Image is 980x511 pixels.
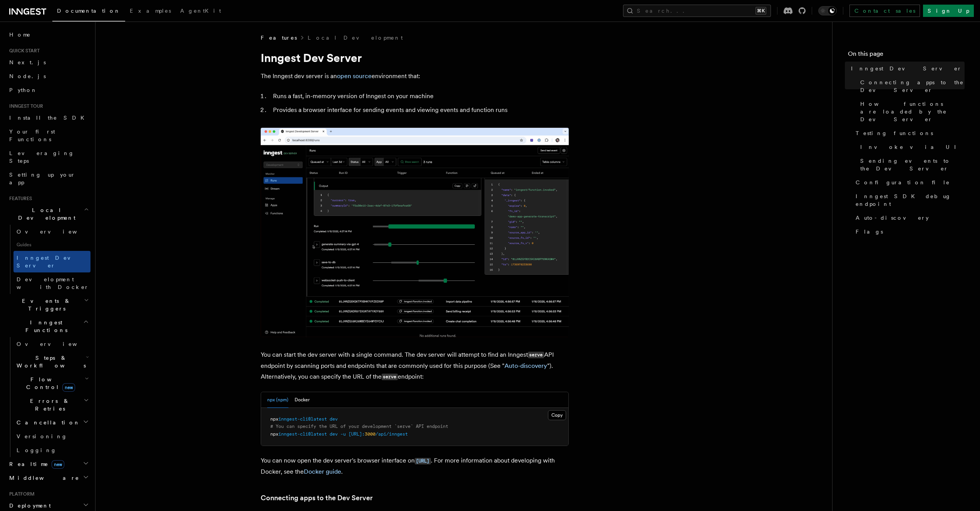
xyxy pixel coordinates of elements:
[176,2,226,21] a: AgentKit
[6,55,90,69] a: Next.js
[13,225,90,239] a: Overview
[62,383,75,392] span: new
[6,28,90,42] a: Home
[340,431,346,437] span: -u
[6,474,79,482] span: Middleware
[267,392,288,408] button: npx (npm)
[860,78,965,94] span: Connecting apps to the Dev Server
[6,225,90,294] div: Local Development
[923,5,974,17] a: Sign Up
[270,416,278,422] span: npx
[13,372,90,394] button: Flow Controlnew
[9,87,37,93] span: Python
[6,69,90,83] a: Node.js
[415,458,431,464] code: [URL]
[13,337,90,351] a: Overview
[6,203,90,225] button: Local Development
[13,272,90,294] a: Development with Docker
[856,192,965,208] span: Inngest SDK debug endpoint
[52,460,64,469] span: new
[853,126,965,140] a: Testing functions
[17,447,57,453] span: Logging
[261,34,297,42] span: Features
[6,316,90,337] button: Inngest Functions
[6,111,90,125] a: Install the SDK
[17,341,96,347] span: Overview
[271,91,569,102] li: Runs a fast, in-memory version of Inngest on your machine
[856,228,883,235] span: Flags
[278,431,327,437] span: inngest-cli@latest
[6,460,64,468] span: Realtime
[52,2,125,22] a: Documentation
[330,431,338,437] span: dev
[261,455,569,477] p: You can now open the dev server's browser interface on . For more information about developing wi...
[17,229,96,235] span: Overview
[13,443,90,457] a: Logging
[6,471,90,485] button: Middleware
[853,225,965,239] a: Flags
[57,8,121,14] span: Documentation
[860,157,965,172] span: Sending events to the Dev Server
[857,154,965,175] a: Sending events to the Dev Server
[6,457,90,471] button: Realtimenew
[13,251,90,272] a: Inngest Dev Server
[261,493,373,503] a: Connecting apps to the Dev Server
[13,354,86,369] span: Steps & Workflows
[6,491,35,497] span: Platform
[6,294,90,316] button: Events & Triggers
[6,83,90,97] a: Python
[853,175,965,189] a: Configuration file
[9,59,46,65] span: Next.js
[13,397,84,412] span: Errors & Retries
[857,140,965,154] a: Invoke via UI
[848,62,965,75] a: Inngest Dev Server
[261,71,569,82] p: The Inngest dev server is an environment that:
[270,424,448,429] span: # You can specify the URL of your development `serve` API endpoint
[348,431,365,437] span: [URL]:
[856,129,933,137] span: Testing functions
[853,211,965,225] a: Auto-discovery
[13,394,90,416] button: Errors & Retries
[6,502,51,509] span: Deployment
[13,429,90,443] a: Versioning
[13,376,85,391] span: Flow Control
[6,297,84,312] span: Events & Triggers
[756,7,766,15] kbd: ⌘K
[857,75,965,97] a: Connecting apps to the Dev Server
[278,416,327,422] span: inngest-cli@latest
[504,362,547,369] a: Auto-discovery
[853,189,965,211] a: Inngest SDK debug endpoint
[9,31,31,38] span: Home
[304,468,341,475] a: Docker guide
[9,129,55,142] span: Your first Functions
[851,65,962,72] span: Inngest Dev Server
[9,150,74,164] span: Leveraging Steps
[17,276,89,290] span: Development with Docker
[180,8,221,14] span: AgentKit
[330,416,338,422] span: dev
[860,143,963,151] span: Invoke via UI
[6,337,90,457] div: Inngest Functions
[375,431,408,437] span: /api/inngest
[856,179,950,186] span: Configuration file
[6,146,90,168] a: Leveraging Steps
[6,125,90,146] a: Your first Functions
[130,8,171,14] span: Examples
[13,419,80,426] span: Cancellation
[125,2,176,21] a: Examples
[308,34,403,42] a: Local Development
[295,392,310,408] button: Docker
[17,255,82,269] span: Inngest Dev Server
[365,431,375,437] span: 3000
[13,351,90,372] button: Steps & Workflows
[849,5,920,17] a: Contact sales
[6,319,83,334] span: Inngest Functions
[818,6,837,15] button: Toggle dark mode
[9,172,75,185] span: Setting up your app
[9,115,89,121] span: Install the SDK
[623,5,771,17] button: Search...⌘K
[6,48,40,54] span: Quick start
[6,103,43,109] span: Inngest tour
[17,433,67,439] span: Versioning
[382,374,398,380] code: serve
